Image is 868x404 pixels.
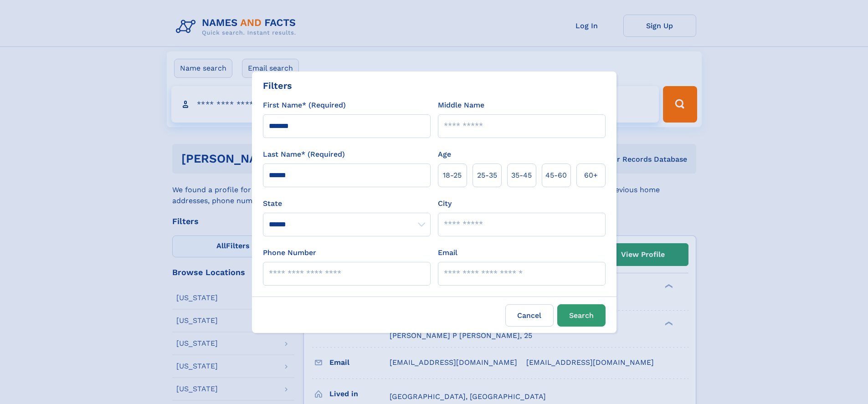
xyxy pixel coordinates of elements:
[557,304,606,327] button: Search
[438,100,484,111] label: Middle Name
[511,170,532,181] span: 35‑45
[263,79,292,92] div: Filters
[438,149,451,160] label: Age
[443,170,462,181] span: 18‑25
[438,247,457,258] label: Email
[505,304,554,327] label: Cancel
[477,170,497,181] span: 25‑35
[263,247,316,258] label: Phone Number
[263,198,431,209] label: State
[438,198,452,209] label: City
[263,149,345,160] label: Last Name* (Required)
[263,100,346,111] label: First Name* (Required)
[584,170,598,181] span: 60+
[545,170,567,181] span: 45‑60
